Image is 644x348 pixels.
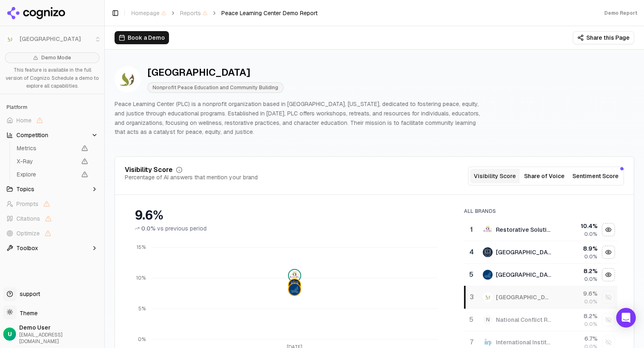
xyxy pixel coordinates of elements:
[135,208,448,223] div: 9.6%
[496,338,552,346] div: International Institute For Restorative Practices
[180,9,207,17] span: Reports
[468,225,475,235] div: 1
[5,66,99,90] p: This feature is available in the full version of Cognizo. Schedule a demo to explore all capabili...
[468,247,475,257] div: 4
[483,225,493,235] img: restorative solutions
[520,169,569,183] button: Share of Voice
[16,244,38,252] span: Toolbox
[147,82,284,93] span: Nonprofit Peace Education and Community Building
[138,336,146,343] tspan: 0%
[131,9,317,17] nav: breadcrumb
[141,224,155,233] span: 0.0%
[558,312,597,320] div: 8.2 %
[147,66,284,79] div: [GEOGRAPHIC_DATA]
[465,264,617,286] tr: 5university of san diego[GEOGRAPHIC_DATA]8.2%0.0%Hide university of san diego data
[584,298,597,305] span: 0.0%
[289,284,300,295] img: university of san diego
[496,271,552,279] div: [GEOGRAPHIC_DATA]
[496,248,552,256] div: [GEOGRAPHIC_DATA]
[465,309,617,331] tr: 5NNational Conflict Resolution Center8.2%0.0%Show national conflict resolution center data
[19,332,101,345] span: [EMAIL_ADDRESS][DOMAIN_NAME]
[17,144,77,152] span: Metrics
[221,9,317,17] span: Peace Learning Center Demo Report
[17,157,77,165] span: X-Ray
[16,310,38,317] span: Theme
[470,169,520,183] button: Visibility Score
[465,241,617,264] tr: 4suffolk university[GEOGRAPHIC_DATA]8.9%0.0%Hide suffolk university data
[3,183,101,196] button: Topics
[3,242,101,255] button: Toolbox
[483,337,493,347] img: international institute for restorative practices
[125,167,173,173] div: Visibility Score
[464,208,617,215] div: All Brands
[468,270,475,280] div: 5
[496,293,552,301] div: [GEOGRAPHIC_DATA]
[16,229,40,237] span: Optimize
[602,291,615,304] button: Show peace learning center data
[157,224,207,233] span: vs previous period
[465,286,617,309] tr: 3peace learning center[GEOGRAPHIC_DATA]9.6%0.0%Show peace learning center data
[584,231,597,237] span: 0.0%
[136,275,146,281] tspan: 10%
[465,219,617,241] tr: 1restorative solutionsRestorative Solutions10.4%0.0%Hide restorative solutions data
[602,268,615,281] button: Hide university of san diego data
[16,131,48,139] span: Competition
[16,200,38,208] span: Prompts
[41,54,71,61] span: Demo Mode
[125,173,258,181] div: Percentage of AI answers that mention your brand
[115,66,141,93] img: Peace Learning Center
[573,31,634,44] button: Share this Page
[496,226,552,234] div: Restorative Solutions
[289,279,300,291] img: suffolk university
[468,315,475,325] div: 5
[602,223,615,236] button: Hide restorative solutions data
[468,337,475,347] div: 7
[483,247,493,257] img: suffolk university
[602,246,615,259] button: Hide suffolk university data
[616,308,636,328] div: Open Intercom Messenger
[483,270,493,280] img: university of san diego
[137,244,146,251] tspan: 15%
[16,215,40,223] span: Citations
[558,222,597,230] div: 10.4 %
[558,289,597,298] div: 9.6 %
[115,31,169,44] button: Book a Demo
[483,292,493,302] img: peace learning center
[569,169,622,183] button: Sentiment Score
[496,316,552,324] div: National Conflict Resolution Center
[584,253,597,260] span: 0.0%
[3,129,101,142] button: Competition
[558,267,597,275] div: 8.2 %
[17,170,77,179] span: Explore
[584,276,597,282] span: 0.0%
[584,321,597,328] span: 0.0%
[138,305,146,312] tspan: 5%
[604,10,637,16] div: Demo Report
[16,116,32,124] span: Home
[289,270,300,281] img: restorative solutions
[602,313,615,326] button: Show national conflict resolution center data
[8,330,12,338] span: U
[469,292,475,302] div: 3
[558,244,597,253] div: 8.9 %
[558,334,597,343] div: 6.7 %
[131,9,166,17] span: Homepage
[16,290,40,298] span: support
[3,101,101,114] div: Platform
[115,99,481,137] p: Peace Learning Center (PLC) is a nonprofit organization based in [GEOGRAPHIC_DATA], [US_STATE], d...
[16,185,34,193] span: Topics
[19,323,101,332] span: Demo User
[483,315,493,325] span: N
